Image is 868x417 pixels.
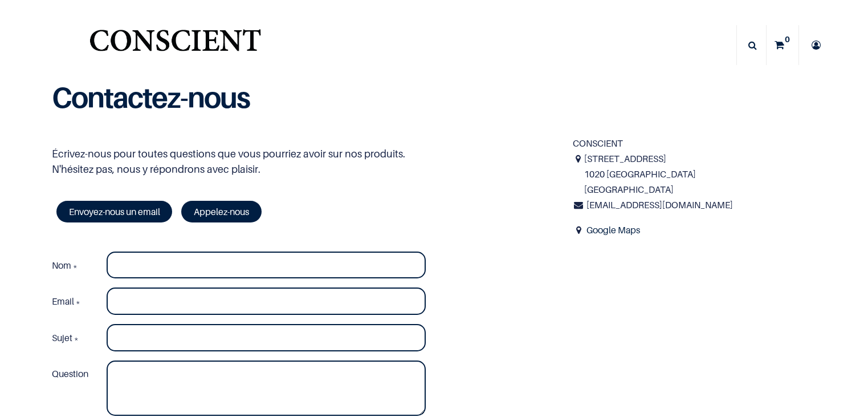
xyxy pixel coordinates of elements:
[584,151,816,198] span: [STREET_ADDRESS] 1020 [GEOGRAPHIC_DATA] [GEOGRAPHIC_DATA]
[181,201,261,222] a: Appelez-nous
[586,199,733,210] span: [EMAIL_ADDRESS][DOMAIN_NAME]
[573,197,585,213] i: Courriel
[52,332,72,343] span: Sujet
[573,137,623,149] span: CONSCIENT
[52,295,74,307] span: Email
[52,260,71,271] span: Nom
[52,368,88,379] span: Question
[573,151,584,167] i: Adresse
[87,23,263,68] img: Conscient
[87,23,263,68] a: Logo of Conscient
[767,25,798,65] a: 0
[52,80,250,115] b: Contactez-nous
[52,146,556,177] p: Écrivez-nous pour toutes questions que vous pourriez avoir sur nos produits. N'hésitez pas, nous ...
[782,34,793,45] sup: 0
[573,222,585,238] span: Address
[586,224,640,236] a: Google Maps
[56,201,172,222] a: Envoyez-nous un email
